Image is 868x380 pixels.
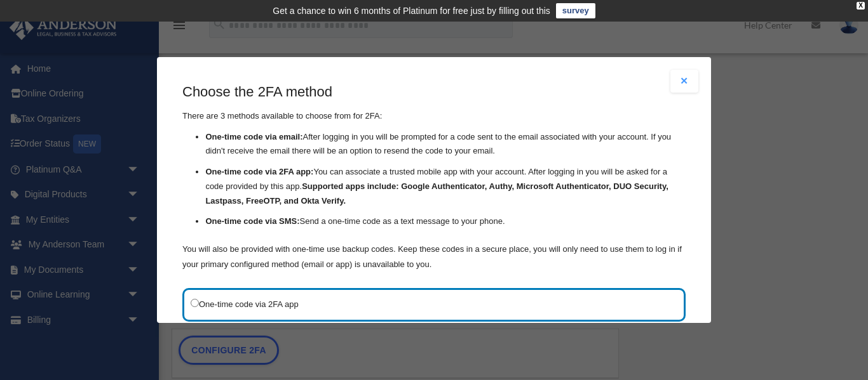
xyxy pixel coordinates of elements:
[556,3,595,18] a: survey
[182,82,686,102] h3: Choose the 2FA method
[670,70,698,93] button: Close modal
[273,3,550,18] div: Get a chance to win 6 months of Platinum for free just by filling out this
[205,129,686,159] li: After logging in you will be prompted for a code sent to the email associated with your account. ...
[182,241,686,272] p: You will also be provided with one-time use backup codes. Keep these codes in a secure place, you...
[205,167,313,176] strong: One-time code via 2FA app:
[182,82,686,272] div: There are 3 methods available to choose from for 2FA:
[205,131,302,141] strong: One-time code via email:
[205,181,668,206] strong: Supported apps include: Google Authenticator, Authy, Microsoft Authenticator, DUO Security, Lastp...
[205,216,299,226] strong: One-time code via SMS:
[191,298,199,306] input: One-time code via 2FA app
[205,214,686,229] li: Send a one-time code as a text message to your phone.
[205,165,686,208] li: You can associate a trusted mobile app with your account. After logging in you will be asked for ...
[857,2,865,10] div: close
[191,296,665,311] label: One-time code via 2FA app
